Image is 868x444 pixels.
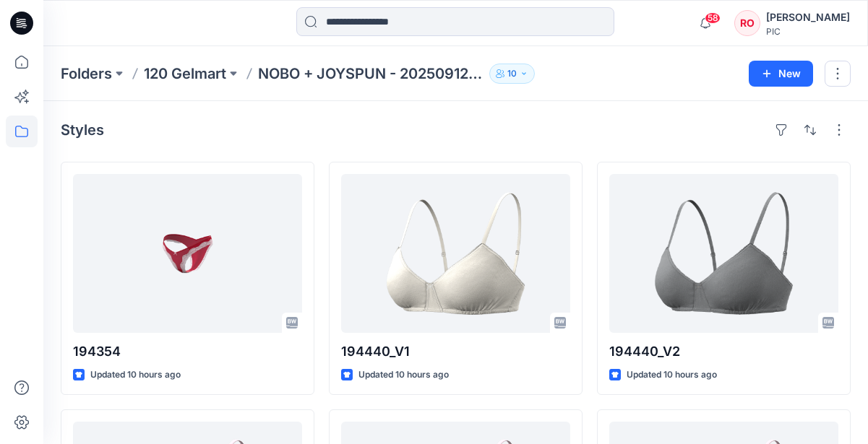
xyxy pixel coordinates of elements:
[341,174,570,333] a: 194440_V1
[766,26,850,37] div: PIC
[61,121,104,139] h4: Styles
[144,64,226,84] a: 120 Gelmart
[766,9,850,26] div: [PERSON_NAME]
[258,64,484,84] p: NOBO + JOYSPUN - 20250912_120_GC
[705,12,721,24] span: 58
[609,341,838,362] p: 194440_V2
[749,61,813,87] button: New
[489,64,535,84] button: 10
[61,64,112,84] a: Folders
[90,367,181,383] p: Updated 10 hours ago
[507,66,517,82] p: 10
[73,174,302,333] a: 194354
[73,341,302,362] p: 194354
[734,10,760,36] div: RO
[609,174,838,333] a: 194440_V2
[358,367,449,383] p: Updated 10 hours ago
[341,341,570,362] p: 194440_V1
[627,367,717,383] p: Updated 10 hours ago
